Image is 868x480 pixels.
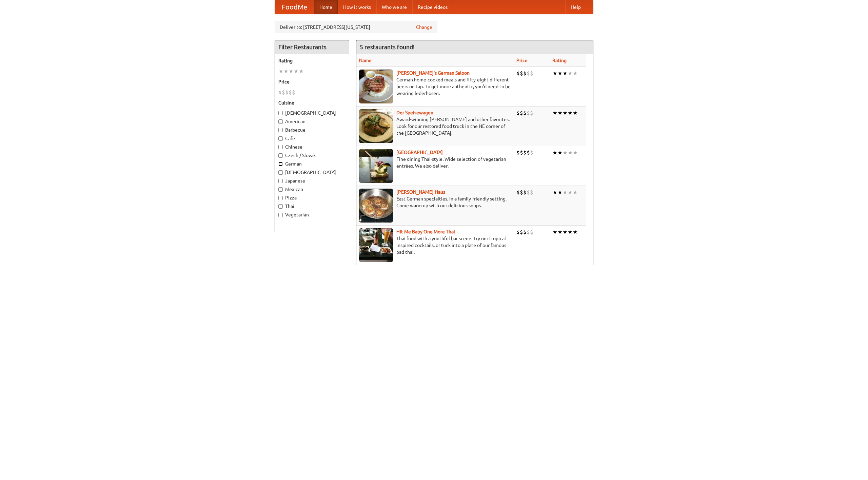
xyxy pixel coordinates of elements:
li: $ [527,228,530,236]
li: ★ [573,228,578,236]
li: ★ [557,189,563,196]
input: American [278,119,283,124]
li: $ [530,70,533,77]
a: Change [416,24,432,31]
label: [DEMOGRAPHIC_DATA] [278,169,346,176]
li: $ [289,89,292,96]
p: East German specialties, in a family-friendly setting. Come warm up with our delicious soups. [359,195,511,209]
img: satay.jpg [359,149,393,183]
input: Mexican [278,187,283,192]
label: Czech / Slovak [278,152,346,159]
li: $ [523,189,527,196]
li: ★ [573,189,578,196]
label: Mexican [278,186,346,193]
li: $ [530,189,533,196]
a: Home [314,0,338,14]
li: $ [516,70,520,77]
a: Der Speisewagen [396,110,433,115]
li: ★ [568,109,573,117]
div: Deliver to: [STREET_ADDRESS][US_STATE] [275,21,437,33]
li: $ [516,109,520,117]
label: Cafe [278,135,346,142]
li: $ [527,109,530,117]
li: ★ [563,70,568,77]
li: $ [516,149,520,156]
li: $ [527,149,530,156]
h5: Price [278,78,346,85]
li: ★ [299,68,304,75]
input: Chinese [278,145,283,149]
p: Fine dining Thai-style. Wide selection of vegetarian entrées. We also deliver. [359,156,511,169]
li: $ [278,89,282,96]
li: $ [516,228,520,236]
label: Vegetarian [278,211,346,218]
li: ★ [568,228,573,236]
li: ★ [568,189,573,196]
li: $ [282,89,285,96]
li: ★ [563,149,568,156]
li: $ [523,149,527,156]
li: ★ [563,189,568,196]
li: ★ [289,68,294,75]
p: Thai food with a youthful bar scene. Try our tropical inspired cocktails, or tuck into a plate of... [359,235,511,255]
a: Help [565,0,586,14]
a: [PERSON_NAME] Haus [396,189,445,195]
li: ★ [568,149,573,156]
li: ★ [552,109,557,117]
li: ★ [294,68,299,75]
li: $ [527,70,530,77]
input: German [278,162,283,166]
img: esthers.jpg [359,70,393,103]
li: $ [520,109,523,117]
label: American [278,118,346,125]
a: FoodMe [275,0,314,14]
li: $ [523,228,527,236]
input: [DEMOGRAPHIC_DATA] [278,111,283,115]
li: $ [530,149,533,156]
li: ★ [563,228,568,236]
li: ★ [573,70,578,77]
li: ★ [557,149,563,156]
input: Pizza [278,196,283,200]
ng-pluralize: 5 restaurants found! [360,44,415,50]
input: Barbecue [278,128,283,132]
p: German home-cooked meals and fifty-eight different beers on tap. To get more authentic, you'd nee... [359,76,511,97]
a: How it works [338,0,376,14]
a: Hit Me Baby One More Thai [396,229,455,234]
img: kohlhaus.jpg [359,189,393,223]
li: $ [523,109,527,117]
li: ★ [563,109,568,117]
input: Cafe [278,136,283,141]
li: $ [527,189,530,196]
li: $ [530,228,533,236]
h5: Cuisine [278,99,346,106]
li: ★ [557,70,563,77]
label: [DEMOGRAPHIC_DATA] [278,110,346,116]
input: Vegetarian [278,213,283,217]
li: ★ [573,149,578,156]
a: [PERSON_NAME]'s German Saloon [396,70,470,76]
li: ★ [552,228,557,236]
p: Award-winning [PERSON_NAME] and other favorites. Look for our restored food truck in the NE corne... [359,116,511,136]
li: $ [520,149,523,156]
img: babythai.jpg [359,228,393,262]
input: Japanese [278,179,283,183]
a: Name [359,58,372,63]
input: Czech / Slovak [278,153,283,158]
b: [GEOGRAPHIC_DATA] [396,150,443,155]
input: [DEMOGRAPHIC_DATA] [278,170,283,175]
img: speisewagen.jpg [359,109,393,143]
li: ★ [568,70,573,77]
a: Price [516,58,528,63]
label: Chinese [278,143,346,150]
li: $ [292,89,295,96]
li: $ [520,228,523,236]
li: ★ [283,68,289,75]
a: Who we are [376,0,412,14]
li: $ [530,109,533,117]
li: ★ [557,109,563,117]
